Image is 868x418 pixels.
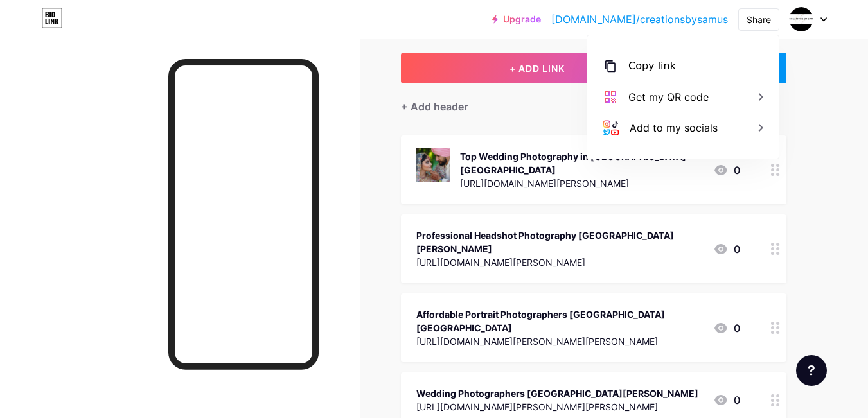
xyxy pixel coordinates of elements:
div: [URL][DOMAIN_NAME][PERSON_NAME][PERSON_NAME] [416,335,703,348]
div: 0 [713,320,740,336]
img: Top Wedding Photography in San Jose CA [416,148,450,182]
a: Upgrade [492,14,541,24]
div: 0 [713,162,740,178]
div: + Add header [401,99,468,114]
div: Copy link [628,58,676,74]
div: 0 [713,241,740,257]
img: creationsbysamus [789,7,813,31]
div: Professional Headshot Photography [GEOGRAPHIC_DATA][PERSON_NAME] [416,229,703,256]
div: [URL][DOMAIN_NAME][PERSON_NAME] [416,256,703,269]
a: [DOMAIN_NAME]/creationsbysamus [551,12,728,27]
div: [URL][DOMAIN_NAME][PERSON_NAME][PERSON_NAME] [416,400,698,414]
div: Share [747,13,771,26]
div: Add to my socials [630,120,718,135]
span: + ADD LINK [509,63,565,74]
button: + ADD LINK [401,53,674,83]
div: Wedding Photographers [GEOGRAPHIC_DATA][PERSON_NAME] [416,387,698,400]
div: 0 [713,392,740,408]
div: Top Wedding Photography in [GEOGRAPHIC_DATA] [GEOGRAPHIC_DATA] [460,150,703,177]
div: Get my QR code [628,89,709,105]
div: [URL][DOMAIN_NAME][PERSON_NAME] [460,177,703,190]
div: Affordable Portrait Photographers [GEOGRAPHIC_DATA] [GEOGRAPHIC_DATA] [416,308,703,335]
